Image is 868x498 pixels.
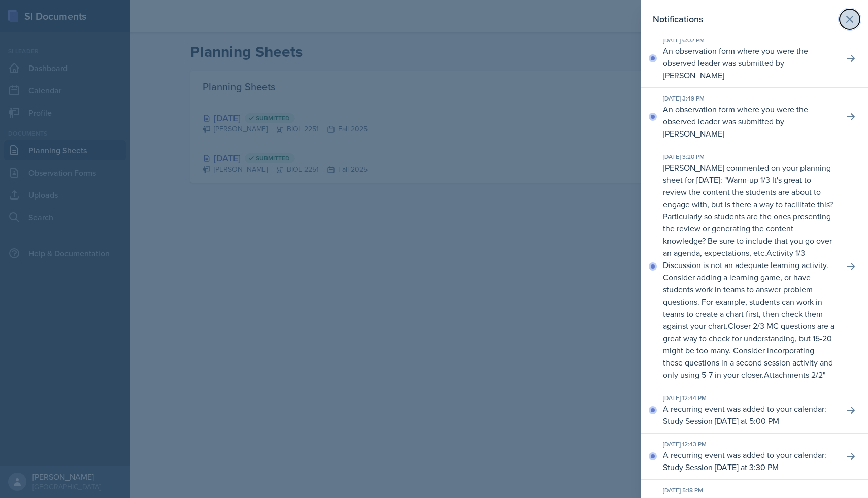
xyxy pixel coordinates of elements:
p: A recurring event was added to your calendar: Study Session [DATE] at 5:00 PM [663,403,836,427]
p: Activity 1/3 Discussion is not an adequate learning activity. Consider adding a learning game, or... [663,247,828,331]
p: An observation form where you were the observed leader was submitted by [PERSON_NAME] [663,103,836,140]
p: Warm-up 1/3 It's great to review the content the students are about to engage with, but is there ... [663,174,833,258]
p: An observation form where you were the observed leader was submitted by [PERSON_NAME] [663,45,836,81]
div: [DATE] 12:43 PM [663,440,836,449]
div: [DATE] 5:18 PM [663,486,836,495]
div: [DATE] 6:02 PM [663,36,836,45]
h2: Notifications [653,12,703,26]
div: [DATE] 3:49 PM [663,94,836,103]
div: [DATE] 3:20 PM [663,152,836,161]
p: Attachments 2/2 [764,369,823,380]
p: A recurring event was added to your calendar: Study Session [DATE] at 3:30 PM [663,449,836,473]
div: [DATE] 12:44 PM [663,393,836,403]
p: [PERSON_NAME] commented on your planning sheet for [DATE]: " " [663,161,836,381]
p: Closer 2/3 MC questions are a great way to check for understanding, but 15-20 might be too many. ... [663,320,834,380]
